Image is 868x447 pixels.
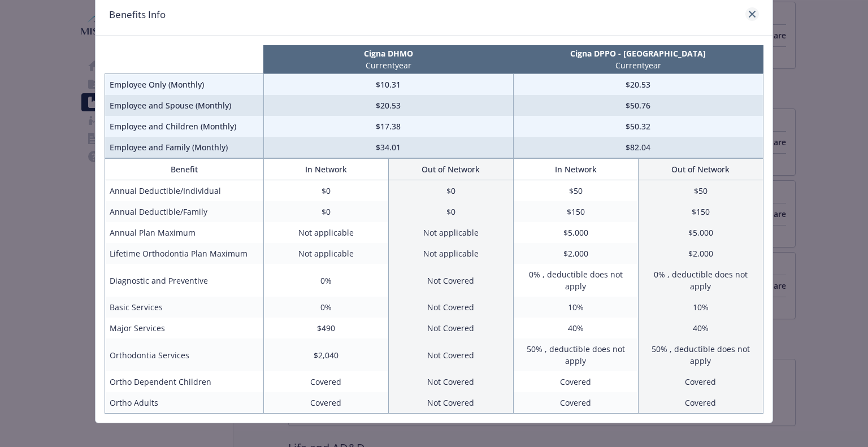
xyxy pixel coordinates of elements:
[388,159,513,180] th: Out of Network
[105,201,264,222] td: Annual Deductible/Family
[105,222,264,243] td: Annual Plan Maximum
[513,392,638,414] td: Covered
[263,392,388,414] td: Covered
[105,392,264,414] td: Ortho Adults
[513,318,638,338] td: 40%
[263,222,388,243] td: Not applicable
[105,159,264,180] th: Benefit
[105,297,264,318] td: Basic Services
[515,47,761,59] p: Cigna DPPO - [GEOGRAPHIC_DATA]
[105,180,264,202] td: Annual Deductible/Individual
[105,45,264,74] th: intentionally left blank
[513,159,638,180] th: In Network
[105,318,264,338] td: Major Services
[638,243,763,264] td: $2,000
[513,201,638,222] td: $150
[513,243,638,264] td: $2,000
[263,74,513,96] td: $10.31
[266,59,511,71] p: Current year
[513,338,638,371] td: 50% , deductible does not apply
[638,318,763,338] td: 40%
[638,180,763,202] td: $50
[263,338,388,371] td: $2,040
[263,180,388,202] td: $0
[388,201,513,222] td: $0
[105,95,264,116] td: Employee and Spouse (Monthly)
[263,95,513,116] td: $20.53
[388,264,513,297] td: Not Covered
[263,243,388,264] td: Not applicable
[266,47,511,59] p: Cigna DHMO
[388,338,513,371] td: Not Covered
[638,338,763,371] td: 50% , deductible does not apply
[513,95,763,116] td: $50.76
[638,201,763,222] td: $150
[105,74,264,96] td: Employee Only (Monthly)
[638,297,763,318] td: 10%
[105,371,264,392] td: Ortho Dependent Children
[263,264,388,297] td: 0%
[513,371,638,392] td: Covered
[388,243,513,264] td: Not applicable
[513,264,638,297] td: 0% , deductible does not apply
[105,243,264,264] td: Lifetime Orthodontia Plan Maximum
[263,297,388,318] td: 0%
[263,116,513,137] td: $17.38
[388,180,513,202] td: $0
[388,371,513,392] td: Not Covered
[105,116,264,137] td: Employee and Children (Monthly)
[515,59,761,71] p: Current year
[263,371,388,392] td: Covered
[388,318,513,338] td: Not Covered
[638,371,763,392] td: Covered
[263,159,388,180] th: In Network
[388,222,513,243] td: Not applicable
[105,338,264,371] td: Orthodontia Services
[513,180,638,202] td: $50
[263,137,513,158] td: $34.01
[388,297,513,318] td: Not Covered
[513,137,763,158] td: $82.04
[388,392,513,414] td: Not Covered
[638,222,763,243] td: $5,000
[638,392,763,414] td: Covered
[638,264,763,297] td: 0% , deductible does not apply
[745,7,759,21] a: close
[105,137,264,158] td: Employee and Family (Monthly)
[638,159,763,180] th: Out of Network
[263,318,388,338] td: $490
[513,222,638,243] td: $5,000
[105,264,264,297] td: Diagnostic and Preventive
[513,297,638,318] td: 10%
[513,74,763,96] td: $20.53
[263,201,388,222] td: $0
[513,116,763,137] td: $50.32
[109,7,166,22] h1: Benefits Info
